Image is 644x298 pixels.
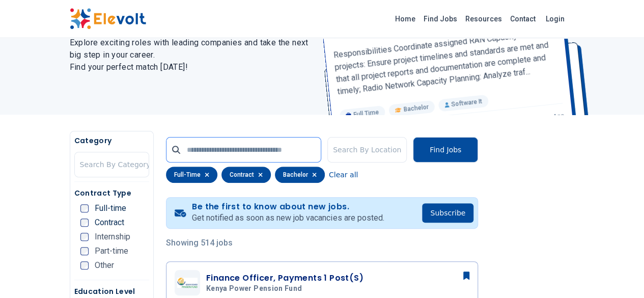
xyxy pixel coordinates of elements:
h5: Contract Type [74,188,149,198]
h5: Education Level [74,286,149,296]
iframe: Chat Widget [593,249,644,298]
a: Home [391,11,419,27]
p: Showing 514 jobs [166,237,478,249]
button: Subscribe [422,203,473,223]
span: Contract [95,219,124,227]
div: full-time [166,167,217,183]
input: Other [80,261,89,269]
h4: Be the first to know about new jobs. [192,202,384,212]
button: Clear all [329,167,358,183]
p: Get notified as soon as new job vacancies are posted. [192,212,384,224]
a: Resources [461,11,506,27]
span: Kenya Power Pension Fund [206,284,302,293]
span: Internship [95,233,130,241]
span: Part-time [95,247,128,255]
input: Internship [80,233,89,241]
button: Find Jobs [413,137,478,162]
img: Elevolt [70,8,146,30]
a: Login [540,9,571,29]
span: Other [95,261,114,269]
input: Contract [80,219,89,227]
a: Find Jobs [419,11,461,27]
h2: Explore exciting roles with leading companies and take the next big step in your career. Find you... [70,37,310,73]
h3: Finance Officer, Payments 1 Post(s) [206,272,363,284]
div: bachelor [275,167,325,183]
img: Kenya Power Pension Fund [177,278,198,288]
h5: Category [74,136,149,146]
input: Part-time [80,247,89,255]
div: contract [221,167,271,183]
span: Full-time [95,204,126,212]
a: Contact [506,11,540,27]
input: Full-time [80,204,89,212]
